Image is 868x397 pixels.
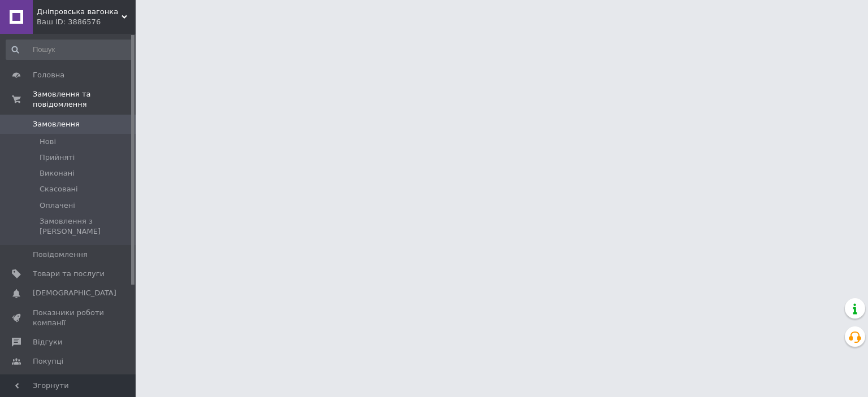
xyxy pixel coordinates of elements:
[40,168,75,178] span: Виконані
[33,356,63,367] span: Покупці
[40,137,56,147] span: Нові
[33,119,80,129] span: Замовлення
[33,288,116,298] span: [DEMOGRAPHIC_DATA]
[40,200,75,211] span: Оплачені
[33,250,88,260] span: Повідомлення
[33,269,105,279] span: Товари та послуги
[6,40,133,60] input: Пошук
[33,337,62,347] span: Відгуки
[37,7,121,17] span: Дніпровська вагонка
[40,152,75,163] span: Прийняті
[40,216,132,237] span: Замовлення з [PERSON_NAME]
[33,308,105,328] span: Показники роботи компанії
[33,70,64,80] span: Головна
[37,17,136,27] div: Ваш ID: 3886576
[33,89,136,110] span: Замовлення та повідомлення
[40,184,78,194] span: Скасовані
